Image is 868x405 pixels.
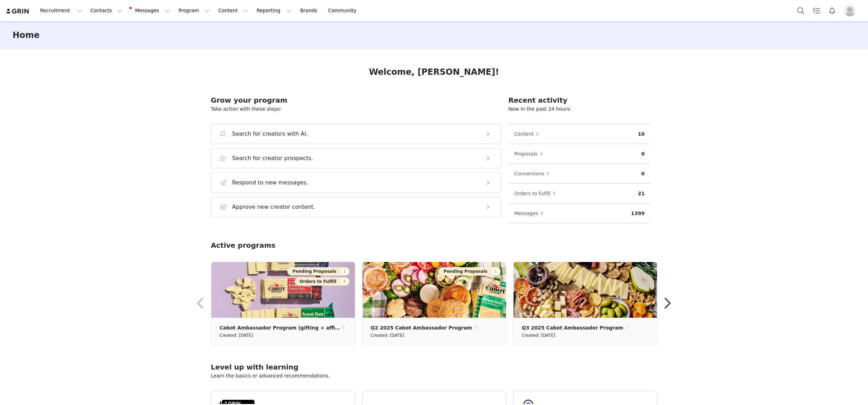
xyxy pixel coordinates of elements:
h1: Welcome, [PERSON_NAME]! [369,66,499,78]
button: Notifications [824,3,840,18]
p: 0 [641,150,645,158]
h3: Search for creator prospects. [232,154,313,162]
p: 1399 [631,210,645,217]
img: c9e218d5-ab58-418d-a3a0-26d11b1af5af.jpg [514,262,657,318]
button: Search for creators with AI. [211,124,502,144]
button: Orders to Fulfill5 [295,277,350,286]
button: Proposals [514,148,546,159]
button: Search for creator prospects. [211,148,502,168]
a: Community [324,3,364,18]
h3: Home [13,29,40,41]
p: Take action with these steps: [211,105,502,113]
p: 21 [638,190,644,197]
h3: Approve new creator content. [232,203,315,211]
h3: Search for creators with AI. [232,130,308,138]
button: Respond to new messages. [211,173,502,193]
h2: Active programs [211,240,276,251]
button: Profile [840,5,862,16]
small: Created: [DATE] [522,332,555,339]
small: Created: [DATE] [371,332,404,339]
button: Pending Proposals1 [438,267,500,276]
h2: Recent activity [508,95,650,105]
h2: Grow your program [211,95,502,105]
button: Recruitment [36,3,86,18]
button: Pending Proposals1 [287,267,349,276]
img: 1c00bee7-49bf-44e3-b9b4-03677f62aa53.png [211,262,355,318]
h3: Respond to new messages. [232,178,308,187]
p: Q2 2025 Cabot Ambassador Program [371,324,472,332]
h2: Level up with learning [211,362,657,372]
button: Contacts [86,3,126,18]
button: Search [793,3,808,18]
p: New in the past 24 hours: [508,105,650,113]
a: Tasks [809,3,824,18]
button: Orders to fulfill [514,188,559,199]
button: Content [514,128,542,140]
button: Conversions [514,168,553,179]
img: placeholder-profile.jpg [844,5,855,16]
button: Content [214,3,252,18]
small: Created: [DATE] [220,332,253,339]
p: Q3 2025 Cabot Ambassador Program [522,324,623,332]
button: Reporting [252,3,296,18]
button: Messages [127,3,174,18]
button: Messages [514,208,547,219]
button: Program [174,3,214,18]
img: 0c2f8852-b7cc-4676-be92-50bb2a4fae46.jpg [362,262,506,318]
a: Brands [296,3,323,18]
p: Learn the basics or advanced recommendations. [211,372,657,380]
p: 10 [638,130,644,138]
img: grin logo [6,8,30,15]
button: Approve new creator content. [211,197,502,217]
p: 0 [641,170,645,177]
p: Cabot Ambassador Program (gifting + affiliate) [220,324,340,332]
